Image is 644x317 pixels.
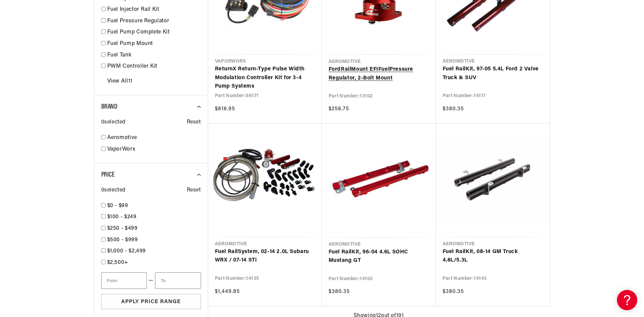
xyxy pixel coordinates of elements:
span: 0 selected [101,186,126,195]
span: $250 - $499 [107,226,138,231]
a: Fuel RailSystem, 02-14 2.0L Subaru WRX / 07-14 STi [215,248,315,265]
a: Fuel Tank [107,51,201,60]
a: Fuel RailKit, 97-05 5.4L Ford 2 Valve Truck & SUV [443,65,543,82]
a: Fuel RailKit, 08-14 GM Truck 4.8L/5.3L [443,248,543,265]
span: $0 - $99 [107,203,128,208]
a: VaporWorx [107,145,201,154]
a: View All 11 [107,77,133,86]
input: From [101,272,147,289]
span: — [149,276,154,285]
span: $100 - $249 [107,214,137,220]
a: Fuel RailKit, 96-04 4.6L SOHC Mustang GT [329,248,429,265]
a: Fuel Pump Complete Kit [107,28,201,37]
button: Apply Price Range [101,294,201,309]
input: To [155,272,201,289]
span: Reset [187,186,201,195]
span: Brand [101,104,117,110]
a: ReturnX Return-Type Pulse Width Modulation Controller Kit for 3-4 Pump Systems [215,65,315,91]
span: $500 - $999 [107,237,138,243]
a: Aeromotive [107,134,201,142]
span: 0 selected [101,118,126,127]
span: $1,000 - $2,499 [107,248,146,254]
span: $2,500+ [107,260,128,265]
span: Price [101,172,115,178]
a: Fuel Pump Mount [107,40,201,48]
a: Fuel Pressure Regulator [107,17,201,26]
span: Reset [187,118,201,127]
a: PWM Controller Kit [107,62,201,71]
a: FordRailMount EFIFuelPressure Regulator, 2-Bolt Mount [329,65,429,83]
a: Fuel Injector Rail Kit [107,5,201,14]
